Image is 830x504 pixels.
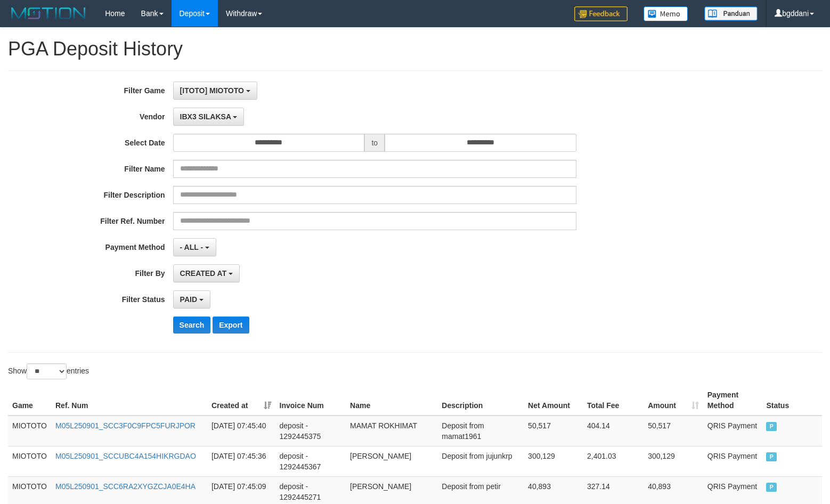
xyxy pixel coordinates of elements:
[346,446,437,476] td: [PERSON_NAME]
[644,416,703,446] td: 50,517
[703,416,762,446] td: QRIS Payment
[8,385,51,416] th: Game
[8,416,51,446] td: MIOTOTO
[180,86,244,95] span: [ITOTO] MIOTOTO
[437,385,524,416] th: Description
[346,416,437,446] td: MAMAT ROKHIMAT
[180,269,227,278] span: CREATED AT
[180,243,204,251] span: - ALL -
[275,446,346,476] td: deposit - 1292445367
[173,108,245,126] button: IBX3 SILAKSA
[704,6,758,21] img: panduan.png
[173,290,210,308] button: PAID
[8,363,89,379] label: Show entries
[524,385,583,416] th: Net Amount
[762,385,822,416] th: Status
[574,6,628,21] img: Feedback.jpg
[703,446,762,476] td: QRIS Payment
[207,416,275,446] td: [DATE] 07:45:40
[180,112,231,121] span: IBX3 SILAKSA
[766,422,777,431] span: PAID
[173,264,240,282] button: CREATED AT
[524,416,583,446] td: 50,517
[173,316,211,334] button: Search
[766,452,777,461] span: PAID
[644,6,688,21] img: Button%20Memo.svg
[180,295,197,304] span: PAID
[437,446,524,476] td: Deposit from jujunkrp
[644,385,703,416] th: Amount: activate to sort column ascending
[524,446,583,476] td: 300,129
[437,416,524,446] td: Deposit from mamat1961
[55,482,196,491] a: M05L250901_SCC6RA2XYGZCJA0E4HA
[27,363,67,379] select: Showentries
[55,452,196,460] a: M05L250901_SCCUBC4A154HIKRGDAO
[703,385,762,416] th: Payment Method
[213,316,249,334] button: Export
[364,134,385,152] span: to
[55,421,196,430] a: M05L250901_SCC3F0C9FPC5FURJPOR
[207,446,275,476] td: [DATE] 07:45:36
[583,385,644,416] th: Total Fee
[8,446,51,476] td: MIOTOTO
[644,446,703,476] td: 300,129
[173,238,216,256] button: - ALL -
[275,385,346,416] th: Invoice Num
[583,446,644,476] td: 2,401.03
[8,38,822,60] h1: PGA Deposit History
[207,385,275,416] th: Created at: activate to sort column ascending
[346,385,437,416] th: Name
[51,385,207,416] th: Ref. Num
[583,416,644,446] td: 404.14
[275,416,346,446] td: deposit - 1292445375
[8,5,89,21] img: MOTION_logo.png
[173,82,257,100] button: [ITOTO] MIOTOTO
[766,483,777,492] span: PAID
